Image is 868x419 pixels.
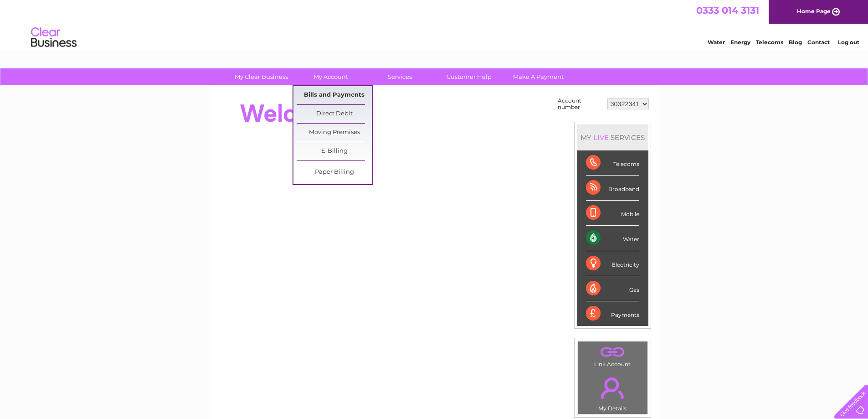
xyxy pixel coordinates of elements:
[586,301,639,326] div: Payments
[586,226,639,251] div: Water
[586,251,639,276] div: Electricity
[219,5,650,44] div: Clear Business is a trading name of Verastar Limited (registered in [GEOGRAPHIC_DATA] No. 3667643...
[31,24,77,52] img: logo.png
[586,150,639,176] div: Telecoms
[577,341,648,370] td: Link Account
[555,95,605,113] td: Account number
[580,372,645,404] a: .
[807,39,830,46] a: Contact
[586,276,639,301] div: Gas
[591,133,611,142] div: LIVE
[297,163,372,181] a: Paper Billing
[293,68,368,85] a: My Account
[838,39,859,46] a: Log out
[577,370,648,414] td: My Details
[789,39,802,46] a: Blog
[362,68,437,85] a: Services
[297,105,372,123] a: Direct Debit
[586,201,639,226] div: Mobile
[297,124,372,142] a: Moving Premises
[730,39,750,46] a: Energy
[297,142,372,160] a: E-Billing
[297,86,372,104] a: Bills and Payments
[501,68,576,85] a: Make A Payment
[586,176,639,201] div: Broadband
[224,68,299,85] a: My Clear Business
[756,39,783,46] a: Telecoms
[696,5,759,16] a: 0333 014 3131
[577,124,648,150] div: MY SERVICES
[708,39,725,46] a: Water
[580,344,645,360] a: .
[431,68,507,85] a: Customer Help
